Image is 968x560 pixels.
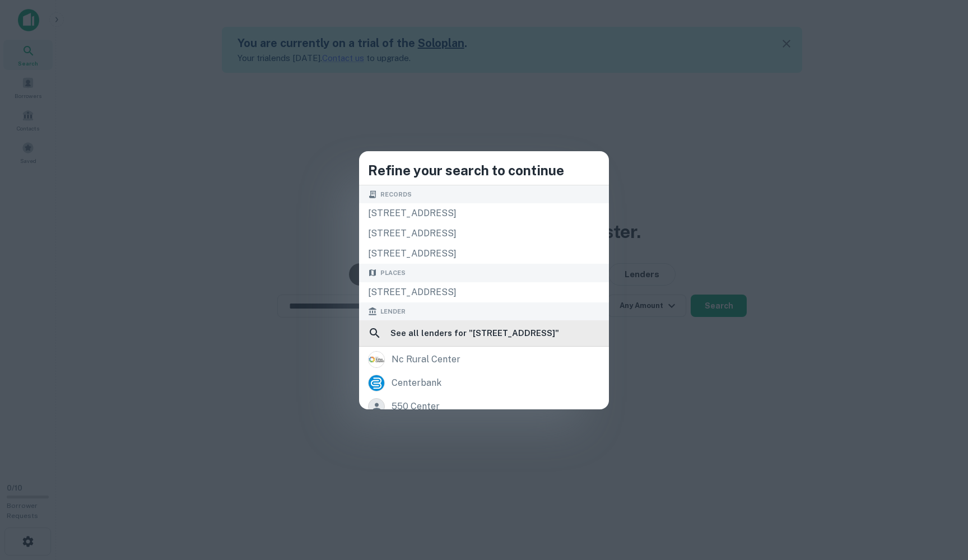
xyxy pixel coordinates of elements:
[380,268,406,278] span: Places
[368,160,600,180] h4: Refine your search to continue
[390,326,559,340] h6: See all lenders for " [STREET_ADDRESS] "
[369,375,384,391] img: picture
[392,398,440,415] div: 550 center
[359,348,609,371] a: nc rural center
[359,371,609,395] a: centerbank
[392,375,441,391] div: centerbank
[912,470,968,524] iframe: Chat Widget
[359,203,609,223] div: [STREET_ADDRESS]
[369,352,384,367] img: picture
[359,223,609,244] div: [STREET_ADDRESS]
[380,307,406,316] span: Lender
[359,282,609,302] div: [STREET_ADDRESS]
[380,190,412,199] span: Records
[359,395,609,418] a: 550 center
[359,244,609,264] div: [STREET_ADDRESS]
[392,351,460,368] div: nc rural center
